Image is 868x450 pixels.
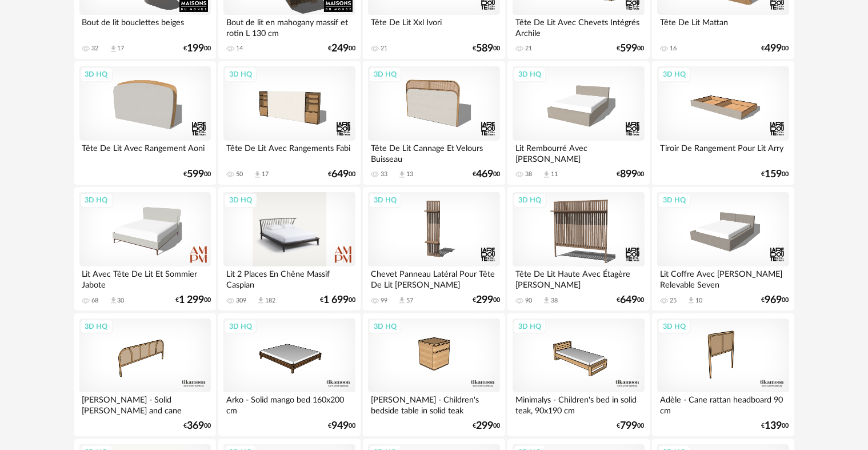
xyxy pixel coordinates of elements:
[687,296,695,305] span: Download icon
[363,61,505,185] a: 3D HQ Tête De Lit Cannage Et Velours Buisseau 33 Download icon 13 €46900
[320,296,355,304] div: € 00
[175,296,211,304] div: € 00
[80,67,113,82] div: 3D HQ
[368,15,499,38] div: Tête De Lit Xxl Ivori
[328,45,355,53] div: € 00
[109,296,118,305] span: Download icon
[369,319,402,334] div: 3D HQ
[765,45,782,53] span: 499
[328,170,355,178] div: € 00
[187,422,204,430] span: 369
[363,187,505,310] a: 3D HQ Chevet Panneau Latéral Pour Tête De Lit [PERSON_NAME] 99 Download icon 57 €29900
[670,45,677,53] div: 16
[513,67,546,82] div: 3D HQ
[262,170,269,178] div: 17
[525,297,532,305] div: 90
[223,15,355,38] div: Bout de lit en mahogany massif et rotin L 130 cm
[473,296,500,304] div: € 00
[765,170,782,178] span: 159
[369,193,402,208] div: 3D HQ
[473,170,500,178] div: € 00
[513,266,644,289] div: Tête De Lit Haute Avec Étagère [PERSON_NAME]
[363,313,505,437] a: 3D HQ [PERSON_NAME] - Children's bedside table in solid teak €29900
[762,296,789,304] div: € 00
[695,297,702,305] div: 10
[406,170,413,178] div: 13
[513,319,546,334] div: 3D HQ
[525,170,532,178] div: 38
[79,392,211,415] div: [PERSON_NAME] - Solid [PERSON_NAME] and cane headboard, 200 cm
[253,170,262,179] span: Download icon
[92,297,99,305] div: 68
[74,61,216,185] a: 3D HQ Tête De Lit Avec Rangement Aoni €59900
[218,313,360,437] a: 3D HQ Arko - Solid mango bed 160x200 cm €94900
[381,45,387,53] div: 21
[187,170,204,178] span: 599
[328,422,355,430] div: € 00
[513,141,644,164] div: Lit Rembourré Avec [PERSON_NAME]
[617,296,645,304] div: € 00
[224,319,257,334] div: 3D HQ
[652,187,794,310] a: 3D HQ Lit Coffre Avec [PERSON_NAME] Relevable Seven 25 Download icon 10 €96900
[398,296,406,305] span: Download icon
[236,297,246,305] div: 309
[670,297,677,305] div: 25
[406,297,413,305] div: 57
[236,170,243,178] div: 50
[507,61,649,185] a: 3D HQ Lit Rembourré Avec [PERSON_NAME] 38 Download icon 11 €89900
[476,422,493,430] span: 299
[551,297,558,305] div: 38
[223,392,355,415] div: Arko - Solid mango bed 160x200 cm
[79,266,211,289] div: Lit Avec Tête De Lit Et Sommier Jabote
[223,266,355,289] div: Lit 2 Places En Chêne Massif Caspian
[183,422,211,430] div: € 00
[381,297,387,305] div: 99
[74,313,216,437] a: 3D HQ [PERSON_NAME] - Solid [PERSON_NAME] and cane headboard, 200 cm €36900
[652,61,794,185] a: 3D HQ Tiroir De Rangement Pour Lit Arry €15900
[368,141,499,164] div: Tête De Lit Cannage Et Velours Buisseau
[79,15,211,38] div: Bout de lit bouclettes beiges
[657,15,789,38] div: Tête De Lit Mattan
[265,297,275,305] div: 182
[657,141,789,164] div: Tiroir De Rangement Pour Lit Arry
[513,193,546,208] div: 3D HQ
[507,313,649,437] a: 3D HQ Minimalys - Children's bed in solid teak, 90x190 cm €79900
[652,313,794,437] a: 3D HQ Adèle - Cane rattan headboard 90 cm €13900
[542,296,551,305] span: Download icon
[118,45,125,53] div: 17
[658,193,691,208] div: 3D HQ
[621,422,638,430] span: 799
[765,422,782,430] span: 139
[551,170,558,178] div: 11
[118,297,125,305] div: 30
[621,296,638,304] span: 649
[621,45,638,53] span: 599
[542,170,551,179] span: Download icon
[381,170,387,178] div: 33
[476,45,493,53] span: 589
[323,296,349,304] span: 1 699
[79,141,211,164] div: Tête De Lit Avec Rangement Aoni
[507,187,649,310] a: 3D HQ Tête De Lit Haute Avec Étagère [PERSON_NAME] 90 Download icon 38 €64900
[183,45,211,53] div: € 00
[368,266,499,289] div: Chevet Panneau Latéral Pour Tête De Lit [PERSON_NAME]
[187,45,204,53] span: 199
[473,45,500,53] div: € 00
[762,422,789,430] div: € 00
[473,422,500,430] div: € 00
[369,67,402,82] div: 3D HQ
[257,296,265,305] span: Download icon
[657,392,789,415] div: Adèle - Cane rattan headboard 90 cm
[331,45,349,53] span: 249
[80,193,113,208] div: 3D HQ
[621,170,638,178] span: 899
[658,67,691,82] div: 3D HQ
[657,266,789,289] div: Lit Coffre Avec [PERSON_NAME] Relevable Seven
[179,296,204,304] span: 1 299
[617,422,645,430] div: € 00
[617,170,645,178] div: € 00
[74,187,216,310] a: 3D HQ Lit Avec Tête De Lit Et Sommier Jabote 68 Download icon 30 €1 29900
[513,15,644,38] div: Tête De Lit Avec Chevets Intégrés Archile
[658,319,691,334] div: 3D HQ
[762,45,789,53] div: € 00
